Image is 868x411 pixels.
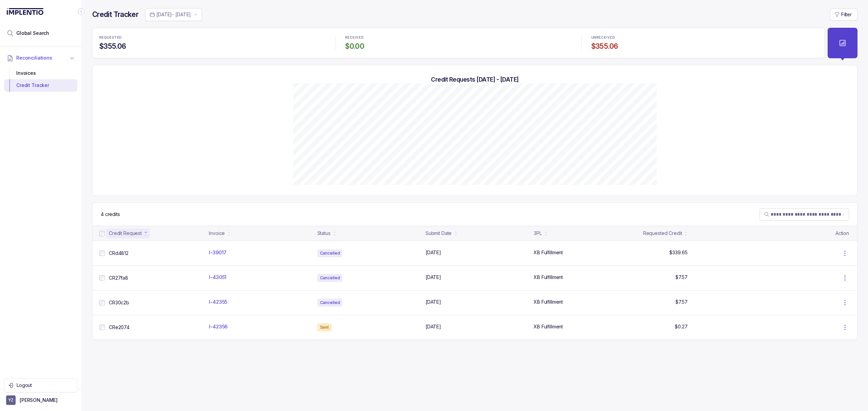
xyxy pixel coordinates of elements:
[9,79,72,91] div: Credit Tracker
[109,275,128,281] p: CR27fa8
[77,7,85,16] div: Collapse Icon
[759,208,849,220] search: Table Search Bar
[209,299,227,305] p: I-42355
[534,299,563,305] p: XB Fulfillment
[534,274,563,281] p: XB Fulfillment
[426,249,441,256] p: [DATE]
[643,230,682,237] div: Requested Credit
[534,230,542,237] div: 3PL
[534,249,563,256] p: XB Fulfillment
[101,211,120,218] div: Remaining page entries
[209,323,228,330] p: I-42356
[145,8,202,21] button: Date Range Picker
[675,323,687,330] p: $0.27
[99,251,105,256] input: checkbox-checkbox-all
[20,397,58,404] p: [PERSON_NAME]
[345,36,363,40] p: RECEIVED
[591,36,615,40] p: UNRECEIVED
[345,42,572,51] h4: $0.00
[426,230,452,237] div: Submit Date
[6,395,16,405] span: User initials
[16,30,49,37] span: Global Search
[17,382,73,389] p: Logout
[99,36,122,40] p: REQUESTED
[841,11,852,18] p: Filter
[317,299,343,307] div: Cancelled
[156,11,191,18] p: [DATE] - [DATE]
[92,10,138,19] h4: Credit Tracker
[317,274,343,282] div: Cancelled
[99,275,105,281] input: checkbox-checkbox-all
[99,42,326,51] h4: $355.06
[209,274,226,281] p: I-43051
[150,11,191,18] search: Date Range Picker
[835,230,849,237] p: Action
[675,299,687,305] p: $7.57
[99,325,105,330] input: checkbox-checkbox-all
[591,42,818,51] h4: $355.06
[109,230,142,237] div: Credit Request
[109,299,129,306] p: CR30c2b
[103,76,846,83] h5: Credit Requests [DATE] - [DATE]
[534,323,563,330] p: XB Fulfillment
[675,274,687,281] p: $7.57
[99,231,105,236] input: checkbox-checkbox-all
[209,230,225,237] div: Invoice
[426,323,441,330] p: [DATE]
[587,31,822,55] li: Statistic UNRECEIVED
[92,28,825,58] ul: Statistic Highlights
[109,324,130,331] p: CRe2074
[99,300,105,305] input: checkbox-checkbox-all
[4,50,77,65] button: Reconciliations
[93,203,857,226] nav: Table Control
[95,31,330,55] li: Statistic REQUESTED
[341,31,576,55] li: Statistic RECEIVED
[16,55,52,61] span: Reconciliations
[317,249,343,257] div: Cancelled
[109,250,129,257] p: CRd4812
[317,323,332,331] div: Sent
[209,249,226,256] p: I-39017
[4,66,77,93] div: Reconciliations
[101,211,120,218] p: 4 credits
[669,249,687,256] p: $339.65
[6,395,75,405] button: User initials[PERSON_NAME]
[426,299,441,305] p: [DATE]
[317,230,331,237] div: Status
[9,67,72,79] div: Invoices
[426,274,441,281] p: [DATE]
[830,8,857,21] button: Filter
